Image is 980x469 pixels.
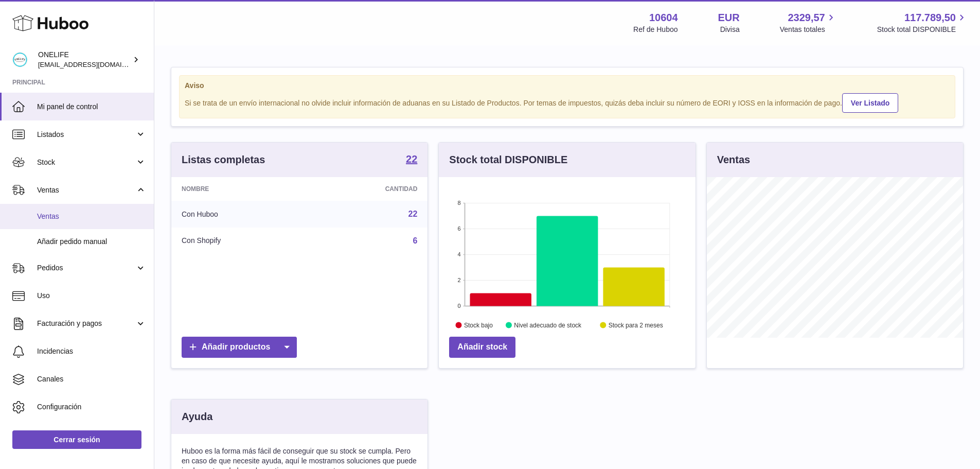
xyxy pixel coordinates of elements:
[464,322,493,329] text: Stock bajo
[182,153,265,167] h3: Listas completas
[718,11,740,25] strong: EUR
[633,25,678,34] div: Ref de Huboo
[842,93,898,113] a: Ver Listado
[717,153,750,167] h3: Ventas
[406,154,417,164] strong: 22
[458,277,461,283] text: 2
[37,374,146,384] span: Canales
[38,50,131,70] div: ONELIFE
[12,52,28,67] img: internalAdmin-10604@internal.huboo.com
[12,430,141,449] a: Cerrar sesión
[37,346,146,356] span: Incidencias
[37,402,146,412] span: Configuración
[182,337,297,358] a: Añadir productos
[37,319,135,328] span: Facturación y pagos
[171,228,308,254] td: Con Shopify
[38,60,151,68] span: [EMAIL_ADDRESS][DOMAIN_NAME]
[877,11,968,34] a: 117.789,50 Stock total DISPONIBLE
[780,11,837,34] a: 2329,57 Ventas totales
[185,81,950,91] strong: Aviso
[171,177,308,201] th: Nombre
[37,237,146,247] span: Añadir pedido manual
[37,102,146,112] span: Mi panel de control
[458,251,461,257] text: 4
[904,11,956,25] span: 117.789,50
[308,177,428,201] th: Cantidad
[171,201,308,228] td: Con Huboo
[458,200,461,206] text: 8
[185,92,950,113] div: Si se trata de un envío internacional no olvide incluir información de aduanas en su Listado de P...
[408,210,418,218] a: 22
[449,337,515,358] a: Añadir stock
[406,154,417,166] a: 22
[877,25,968,34] span: Stock total DISPONIBLE
[37,263,135,273] span: Pedidos
[413,236,417,245] a: 6
[449,153,567,167] h3: Stock total DISPONIBLE
[458,303,461,309] text: 0
[182,410,212,424] h3: Ayuda
[37,212,146,221] span: Ventas
[37,158,135,167] span: Stock
[720,25,740,34] div: Divisa
[609,322,663,329] text: Stock para 2 meses
[37,185,135,195] span: Ventas
[37,291,146,301] span: Uso
[514,322,582,329] text: Nivel adecuado de stock
[458,225,461,232] text: 6
[788,11,825,25] span: 2329,57
[780,25,837,34] span: Ventas totales
[37,130,135,140] span: Listados
[649,11,678,25] strong: 10604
